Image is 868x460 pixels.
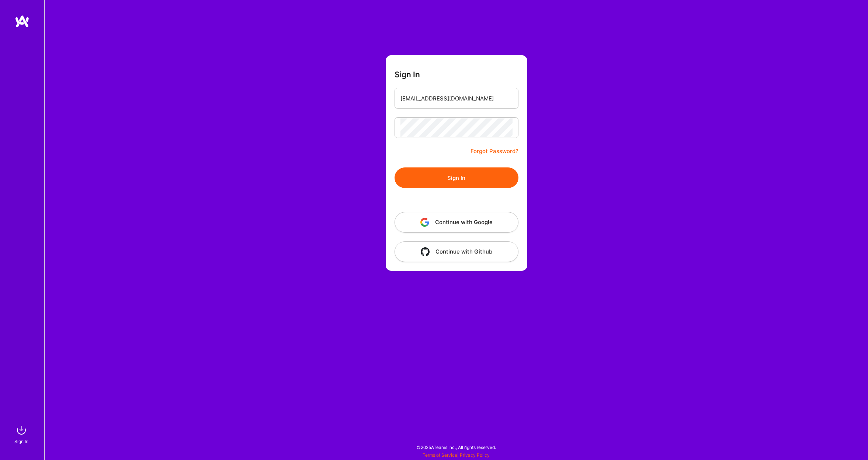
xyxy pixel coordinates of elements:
input: Email... [400,89,513,108]
img: icon [421,247,430,256]
a: Privacy Policy [460,452,490,458]
img: icon [420,218,429,227]
h3: Sign In [395,70,420,79]
div: Sign In [14,438,28,445]
img: logo [15,15,29,28]
a: Terms of Service [423,452,457,458]
div: © 2025 ATeams Inc., All rights reserved. [44,438,868,456]
a: Forgot Password? [471,147,518,156]
img: sign in [14,423,29,438]
button: Continue with Google [395,212,518,233]
button: Sign In [395,167,518,188]
a: sign inSign In [15,423,29,445]
span: | [423,452,490,458]
button: Continue with Github [395,241,518,262]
